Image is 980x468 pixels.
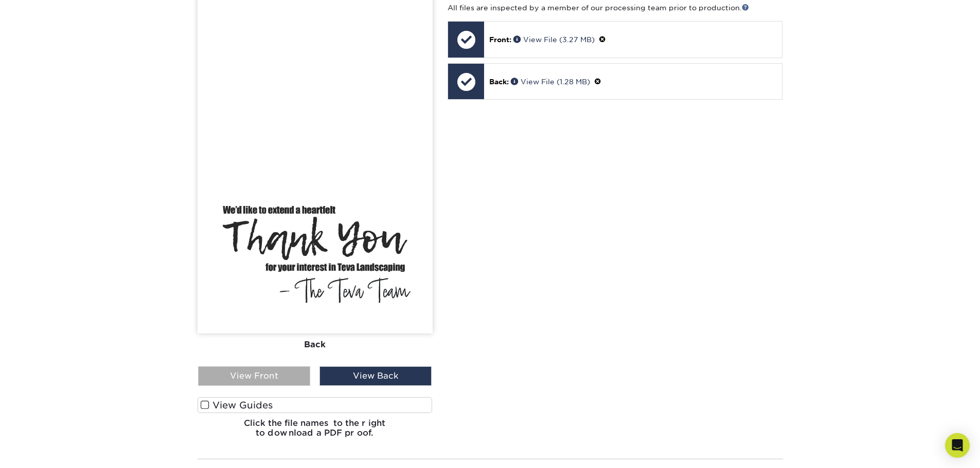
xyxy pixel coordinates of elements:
label: View Guides [198,397,433,413]
div: Back [198,333,433,356]
span: Front: [489,35,511,44]
h6: Click the file names to the right to download a PDF proof. [198,418,433,446]
a: View File (3.27 MB) [513,35,595,44]
div: View Back [319,366,432,386]
div: View Front [198,366,310,386]
p: All files are inspected by a member of our processing team prior to production. [448,3,782,13]
div: Open Intercom Messenger [945,433,970,458]
a: View File (1.28 MB) [511,78,590,86]
span: Back: [489,78,509,86]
